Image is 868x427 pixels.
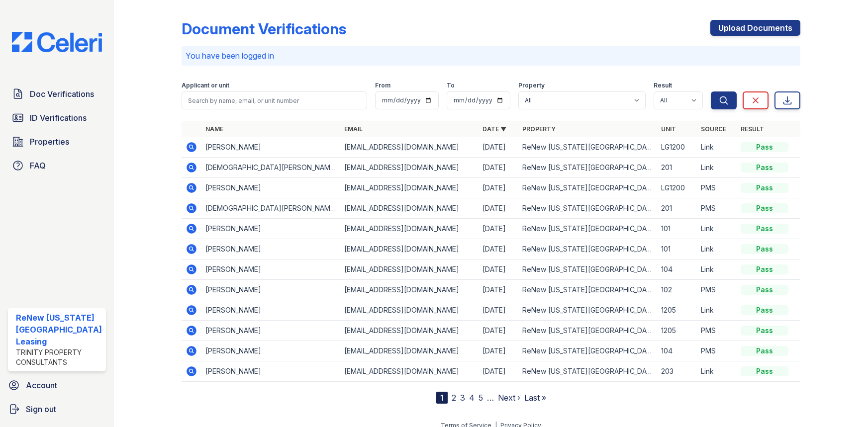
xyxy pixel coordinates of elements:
[479,321,518,341] td: [DATE]
[340,259,479,280] td: [EMAIL_ADDRESS][DOMAIN_NAME]
[697,137,737,158] td: Link
[518,158,657,178] td: ReNew [US_STATE][GEOGRAPHIC_DATA]
[201,280,340,300] td: [PERSON_NAME]
[697,341,737,361] td: PMS
[479,280,518,300] td: [DATE]
[697,219,737,239] td: Link
[26,379,57,391] span: Account
[186,50,797,62] p: You have been logged in
[518,300,657,321] td: ReNew [US_STATE][GEOGRAPHIC_DATA]
[340,361,479,382] td: [EMAIL_ADDRESS][DOMAIN_NAME]
[482,125,506,133] a: Date ▼
[30,160,46,171] span: FAQ
[182,91,368,109] input: Search by name, email, or unit number
[201,219,340,239] td: [PERSON_NAME]
[697,321,737,341] td: PMS
[657,300,697,321] td: 1205
[518,321,657,341] td: ReNew [US_STATE][GEOGRAPHIC_DATA]
[741,264,788,274] div: Pass
[30,136,69,148] span: Properties
[518,219,657,239] td: ReNew [US_STATE][GEOGRAPHIC_DATA]
[657,259,697,280] td: 104
[447,82,455,89] label: To
[344,125,363,133] a: Email
[657,158,697,178] td: 201
[657,178,697,198] td: LG1200
[701,125,726,133] a: Source
[741,125,764,133] a: Result
[697,239,737,259] td: Link
[479,259,518,280] td: [DATE]
[340,321,479,341] td: [EMAIL_ADDRESS][DOMAIN_NAME]
[205,125,223,133] a: Name
[16,312,102,347] div: ReNew [US_STATE][GEOGRAPHIC_DATA] Leasing
[8,84,106,104] a: Doc Verifications
[654,82,672,89] label: Result
[201,341,340,361] td: [PERSON_NAME]
[741,244,788,254] div: Pass
[657,361,697,382] td: 203
[741,163,788,172] div: Pass
[479,361,518,382] td: [DATE]
[452,393,456,403] a: 2
[30,112,87,124] span: ID Verifications
[4,32,110,52] img: CE_Logo_Blue-a8612792a0a2168367f1c8372b55b34899dd931a85d93a1a3d3e32e68fde9ad4.png
[487,392,494,404] span: …
[340,280,479,300] td: [EMAIL_ADDRESS][DOMAIN_NAME]
[340,137,479,158] td: [EMAIL_ADDRESS][DOMAIN_NAME]
[4,375,110,395] a: Account
[201,239,340,259] td: [PERSON_NAME]
[657,137,697,158] td: LG1200
[340,198,479,219] td: [EMAIL_ADDRESS][DOMAIN_NAME]
[697,178,737,198] td: PMS
[697,198,737,219] td: PMS
[498,393,520,403] a: Next ›
[697,300,737,321] td: Link
[479,239,518,259] td: [DATE]
[518,259,657,280] td: ReNew [US_STATE][GEOGRAPHIC_DATA]
[4,399,110,419] a: Sign out
[8,156,106,175] a: FAQ
[340,158,479,178] td: [EMAIL_ADDRESS][DOMAIN_NAME]
[518,239,657,259] td: ReNew [US_STATE][GEOGRAPHIC_DATA]
[201,361,340,382] td: [PERSON_NAME]
[657,239,697,259] td: 101
[657,280,697,300] td: 102
[16,347,102,367] div: Trinity Property Consultants
[518,198,657,219] td: ReNew [US_STATE][GEOGRAPHIC_DATA]
[741,224,788,234] div: Pass
[741,183,788,193] div: Pass
[518,82,545,89] label: Property
[741,326,788,336] div: Pass
[697,259,737,280] td: Link
[201,321,340,341] td: [PERSON_NAME]
[522,125,556,133] a: Property
[8,108,106,128] a: ID Verifications
[710,20,800,36] a: Upload Documents
[201,158,340,178] td: [DEMOGRAPHIC_DATA][PERSON_NAME]
[741,203,788,213] div: Pass
[518,178,657,198] td: ReNew [US_STATE][GEOGRAPHIC_DATA]
[741,305,788,315] div: Pass
[741,285,788,295] div: Pass
[340,178,479,198] td: [EMAIL_ADDRESS][DOMAIN_NAME]
[201,178,340,198] td: [PERSON_NAME]
[375,82,390,89] label: From
[201,259,340,280] td: [PERSON_NAME]
[697,280,737,300] td: PMS
[518,280,657,300] td: ReNew [US_STATE][GEOGRAPHIC_DATA]
[30,88,94,100] span: Doc Verifications
[201,137,340,158] td: [PERSON_NAME]
[201,198,340,219] td: [DEMOGRAPHIC_DATA][PERSON_NAME]
[479,393,483,403] a: 5
[657,219,697,239] td: 101
[469,393,475,403] a: 4
[518,137,657,158] td: ReNew [US_STATE][GEOGRAPHIC_DATA]
[340,341,479,361] td: [EMAIL_ADDRESS][DOMAIN_NAME]
[340,239,479,259] td: [EMAIL_ADDRESS][DOMAIN_NAME]
[182,20,346,38] div: Document Verifications
[518,341,657,361] td: ReNew [US_STATE][GEOGRAPHIC_DATA]
[661,125,676,133] a: Unit
[741,142,788,152] div: Pass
